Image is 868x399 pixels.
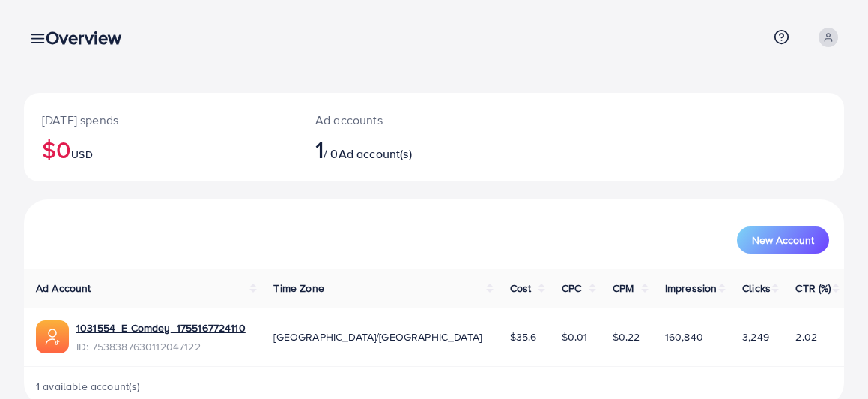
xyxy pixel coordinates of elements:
[795,280,831,295] span: CTR (%)
[737,226,829,253] button: New Account
[315,132,324,166] span: 1
[665,280,717,295] span: Impression
[613,280,634,295] span: CPM
[795,329,817,344] span: 2.02
[71,147,92,162] span: USD
[273,280,324,295] span: Time Zone
[76,320,246,335] a: 1031554_E Comdey_1755167724110
[46,27,133,49] h3: Overview
[742,329,769,344] span: 3,249
[510,329,537,344] span: $35.6
[562,280,581,295] span: CPC
[339,145,412,162] span: Ad account(s)
[273,329,482,344] span: [GEOGRAPHIC_DATA]/[GEOGRAPHIC_DATA]
[510,280,532,295] span: Cost
[315,135,485,163] h2: / 0
[562,329,588,344] span: $0.01
[42,135,279,163] h2: $0
[42,111,279,129] p: [DATE] spends
[36,320,69,353] img: ic-ads-acc.e4c84228.svg
[36,280,91,295] span: Ad Account
[752,235,814,245] span: New Account
[36,379,141,394] span: 1 available account(s)
[76,339,246,354] span: ID: 7538387630112047122
[613,329,640,344] span: $0.22
[742,280,771,295] span: Clicks
[315,111,485,129] p: Ad accounts
[665,329,703,344] span: 160,840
